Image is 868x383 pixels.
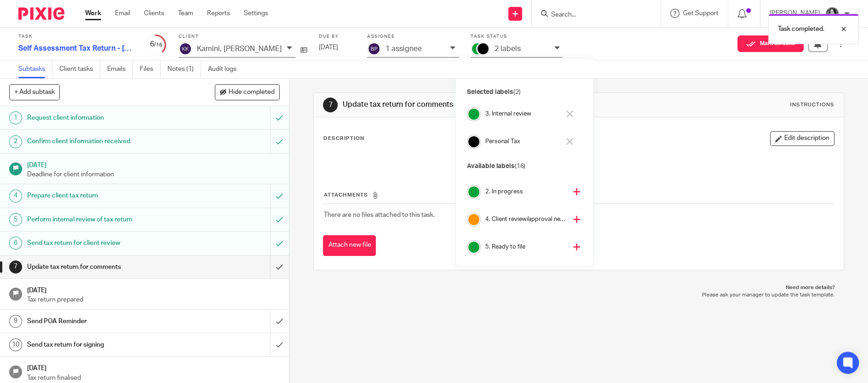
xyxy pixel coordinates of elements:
[27,284,280,295] h1: [DATE]
[9,111,22,124] div: 1
[27,170,280,179] p: Deadline for client information
[208,60,243,78] a: Audit logs
[154,42,162,47] small: /16
[515,163,525,169] span: (16)
[18,60,52,78] a: Subtasks
[343,100,598,110] h1: Update tax return for comments
[215,84,280,100] button: Hide completed
[385,45,422,53] p: 1 assignee
[367,34,459,40] label: Assignee
[27,189,183,203] h1: Prepare client tax return
[323,135,364,142] p: Description
[27,158,280,170] h1: [DATE]
[323,212,434,218] span: There are no files attached to this task.
[178,34,307,40] label: Client
[18,7,64,20] img: Pixie
[485,137,560,146] h4: Personal Tax
[178,42,192,56] img: svg%3E
[27,213,183,226] h1: Perform internal review of tax return
[9,315,22,328] div: 9
[144,9,164,18] a: Clients
[9,338,22,351] div: 10
[27,111,183,125] h1: Request client information
[85,9,101,18] a: Work
[27,373,280,383] p: Tax return finalised
[790,101,834,109] div: Instructions
[9,190,22,203] div: 4
[494,45,521,53] p: 2 labels
[244,9,268,18] a: Settings
[27,361,280,373] h1: [DATE]
[27,236,183,250] h1: Send tax return for client review
[367,42,381,56] img: svg%3E
[323,192,368,197] span: Attachments
[9,135,22,148] div: 2
[485,215,566,224] h4: 4. Client review/approval needed
[178,9,193,18] a: Team
[770,131,834,146] button: Edit description
[513,89,521,95] span: (2)
[319,34,356,40] label: Due by
[27,314,183,328] h1: Send POA Reminder
[107,60,133,78] a: Emails
[197,45,282,53] p: Kamini, [PERSON_NAME]
[9,261,22,273] div: 7
[18,34,133,40] label: Task
[467,162,582,171] p: Available labels
[229,89,275,96] span: Hide completed
[778,24,824,34] p: Task completed.
[27,260,183,274] h1: Update tax return for comments
[27,295,280,304] p: Tax return prepared
[322,284,834,291] p: Need more details?
[323,98,338,112] div: 7
[9,84,60,100] button: + Add subtask
[167,60,201,78] a: Notes (1)
[467,87,582,97] p: Selected labels
[115,9,130,18] a: Email
[27,134,183,148] h1: Confirm client information received
[323,235,376,256] button: Attach new file
[59,60,100,78] a: Client tasks
[319,44,338,51] span: [DATE]
[27,338,183,352] h1: Send tax return for signing
[145,39,167,50] div: 6
[485,243,566,251] h4: 5. Ready to file
[207,9,230,18] a: Reports
[485,110,560,118] h4: 3. Internal review
[322,291,834,299] p: Please ask your manager to update the task template.
[825,6,839,21] img: brodie%203%20small.jpg
[9,237,22,250] div: 6
[140,60,161,78] a: Files
[9,213,22,226] div: 5
[485,187,566,196] h4: 2. In progress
